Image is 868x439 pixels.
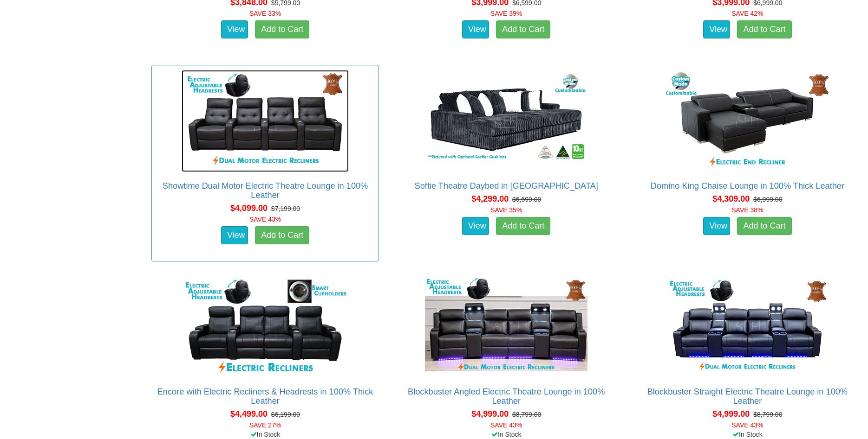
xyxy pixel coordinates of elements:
font: SAVE 35% [490,206,522,214]
span: $4,309.00 [712,194,750,204]
a: Blockbuster Straight Electric Theatre Lounge in 100% Leather [647,387,848,406]
del: $8,799.00 [753,411,782,418]
del: $6,199.00 [271,411,300,418]
div: In Stock [150,430,380,439]
span: $4,499.00 [230,409,268,419]
div: In Stock [632,430,863,439]
img: Domino King Chaise Lounge in 100% Thick Leather [664,70,831,172]
del: $6,699.00 [512,196,541,203]
a: Add to Cart [737,20,791,39]
div: In Stock [391,430,622,439]
font: SAVE 43% [249,216,281,223]
img: Blockbuster Angled Electric Theatre Lounge in 100% Leather [423,276,590,378]
a: Encore with Electric Recliners & Headrests in 100% Thick Leather [157,387,373,406]
a: Showtime Dual Motor Electric Theatre Lounge in 100% Leather [163,181,368,200]
a: Blockbuster Angled Electric Theatre Lounge in 100% Leather [408,387,605,406]
a: Add to Cart [255,226,309,245]
span: $4,999.00 [712,409,750,419]
del: $7,199.00 [271,205,300,212]
img: Softie Theatre Daybed in Fabric [423,70,590,172]
font: SAVE 42% [731,10,763,17]
a: Add to Cart [255,20,309,39]
img: Showtime Dual Motor Electric Theatre Lounge in 100% Leather [182,70,349,172]
del: $6,999.00 [753,196,782,203]
a: View [703,217,730,235]
a: Add to Cart [496,20,550,39]
a: Add to Cart [737,217,791,235]
a: Domino King Chaise Lounge in 100% Thick Leather [651,181,844,191]
font: SAVE 38% [731,206,763,214]
a: Softie Theatre Daybed in [GEOGRAPHIC_DATA] [415,181,598,191]
font: SAVE 39% [490,10,522,17]
del: $8,799.00 [512,411,541,418]
a: View [462,20,489,39]
a: View [462,217,489,235]
img: Encore with Electric Recliners & Headrests in 100% Thick Leather [182,276,349,378]
a: Add to Cart [496,217,550,235]
a: View [703,20,730,39]
font: SAVE 43% [731,421,763,429]
a: View [221,20,248,39]
span: $4,299.00 [471,194,509,204]
span: $4,099.00 [230,204,268,213]
span: $4,999.00 [471,409,509,419]
a: View [221,226,248,245]
img: Blockbuster Straight Electric Theatre Lounge in 100% Leather [664,276,831,378]
font: SAVE 43% [490,421,522,429]
font: SAVE 33% [249,10,281,17]
font: SAVE 27% [249,421,281,429]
